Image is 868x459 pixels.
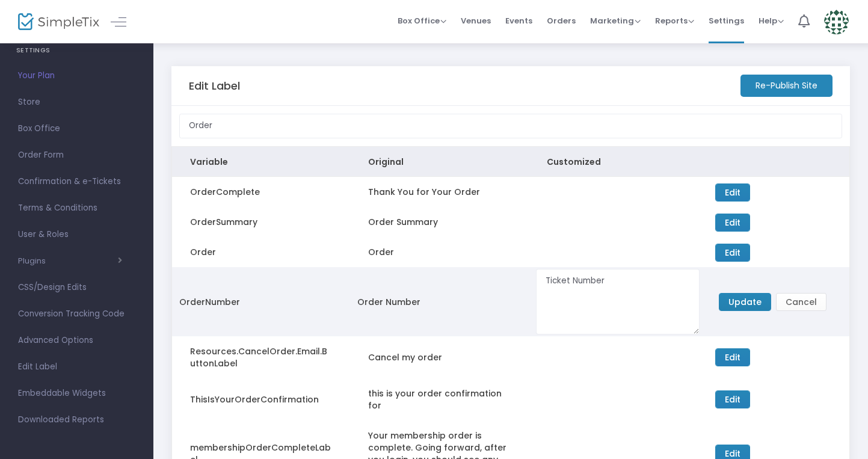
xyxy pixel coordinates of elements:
span: User & Roles [18,227,135,242]
button: Edit [715,214,750,232]
td: Order Number [350,267,528,336]
span: Marketing [590,15,641,26]
td: this is your order confirmation for [350,378,528,420]
button: Edit [715,390,750,408]
button: Update [719,293,771,311]
th: Customized [529,147,707,177]
span: Settings [709,5,744,36]
span: Help [759,15,784,26]
span: Edit [725,393,740,405]
span: Terms & Conditions [18,200,135,216]
span: Downloaded Reports [18,412,135,428]
td: OrderComplete [172,177,350,207]
td: Order [350,237,528,267]
th: Original [350,147,528,177]
span: Your Plan [18,68,135,84]
button: Edit [715,244,750,262]
span: CSS/Design Edits [18,280,135,295]
span: Conversion Tracking Code [18,306,135,322]
h4: SETTINGS [16,39,137,63]
span: Events [505,5,532,36]
span: Store [18,94,135,110]
span: Edit Label [18,359,135,375]
span: Edit [725,217,740,229]
span: Embeddable Widgets [18,386,135,401]
td: OrderNumber [172,267,350,336]
td: ThisIsYourOrderConfirmation [172,378,350,420]
td: Resources.CancelOrder.Email.ButtonLabel [172,336,350,378]
span: Box Office [398,15,446,26]
span: Order Form [18,147,135,163]
th: Variable [172,147,350,177]
input: Search by variable, original, customized [179,114,842,138]
span: Confirmation & e-Tickets [18,174,135,189]
td: OrderSummary [172,207,350,237]
td: Order Summary [350,207,528,237]
button: Edit [715,183,750,202]
span: Edit [725,351,740,363]
span: Advanced Options [18,333,135,348]
td: Cancel my order [350,336,528,378]
span: Venues [461,5,491,36]
span: Reports [655,15,694,26]
td: Thank You for Your Order [350,177,528,207]
td: Order [172,237,350,267]
button: Plugins [18,256,122,266]
m-button: Re-Publish Site [740,75,833,97]
button: Edit [715,348,750,366]
span: Edit [725,247,740,259]
h5: Edit Label [189,79,240,93]
span: Edit [725,186,740,199]
span: Box Office [18,121,135,137]
span: Orders [547,5,576,36]
button: Cancel [776,293,826,311]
